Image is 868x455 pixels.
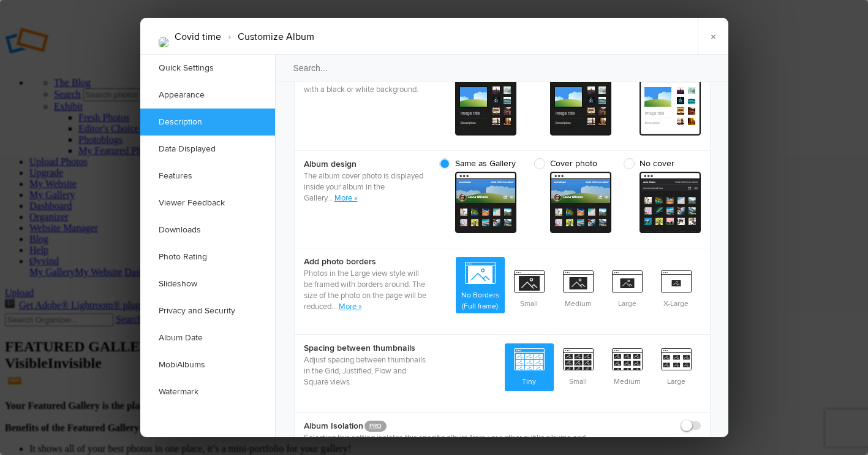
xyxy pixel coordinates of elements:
[505,343,554,389] span: Tiny
[652,343,701,389] span: Large
[455,172,516,233] span: cover Custom - dark
[140,378,275,405] a: Watermark
[159,37,168,47] img: Gardermoen_at_night-2.jpg
[304,256,426,268] b: Add photo borders
[554,266,603,311] span: Medium
[304,73,426,95] p: Select one of two color schemes with a black or white background.
[550,172,611,233] span: cover Custom - dark
[304,342,426,354] b: Spacing between thumbnails
[140,55,275,82] a: Quick Settings
[10,7,386,22] p: Photos from my COVID exhibition at [GEOGRAPHIC_DATA]
[554,343,603,389] span: Small
[140,216,275,243] a: Downloads
[304,420,621,432] b: Album Isolation
[334,193,358,203] a: More »
[304,170,426,204] p: The album cover photo is displayed inside your album in the Gallery.
[140,351,275,378] a: MobiAlbums
[304,268,426,312] p: Photos in the Large view style will be framed with borders around. The size of the photo on the p...
[140,270,275,297] a: Slideshow
[140,243,275,270] a: Photo Rating
[505,266,554,311] span: Small
[331,302,339,312] span: ...
[652,266,701,311] span: X-Large
[339,302,362,312] a: More »
[304,354,426,388] p: Adjust spacing between thumbnails in the Grid, Justified, Flow and Square views.
[274,54,730,82] input: Search...
[329,193,334,203] span: ..
[439,158,516,169] span: Same as Gallery
[698,18,728,55] a: ×
[175,26,221,47] li: Covid time
[364,421,387,432] a: PRO
[140,82,275,109] a: Appearance
[10,7,406,22] p: Photos from my COVID exhibition at [GEOGRAPHIC_DATA]
[140,109,275,136] a: Description
[140,324,275,351] a: Album Date
[221,26,314,47] li: Customize Album
[304,158,426,170] b: Album design
[140,297,275,324] a: Privacy and Security
[603,343,652,389] span: Medium
[140,162,275,189] a: Features
[603,266,652,311] span: Large
[140,189,275,216] a: Viewer Feedback
[534,158,605,169] span: Cover photo
[624,158,695,169] span: No cover
[456,257,505,313] span: No Borders (Full frame)
[640,172,701,233] span: cover Custom - dark
[140,136,275,162] a: Data Displayed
